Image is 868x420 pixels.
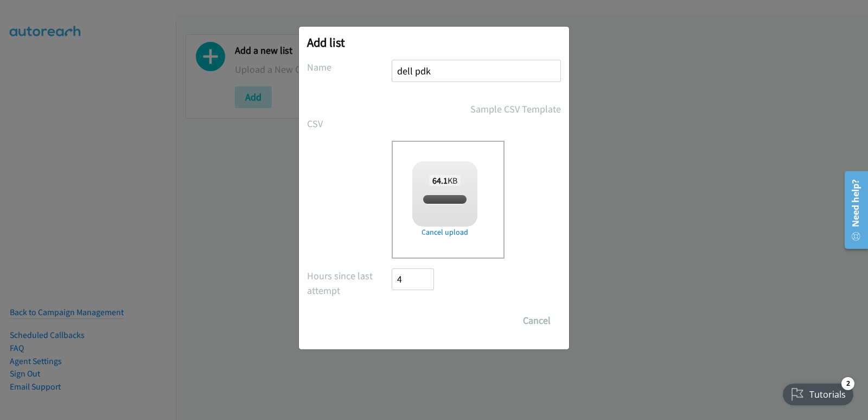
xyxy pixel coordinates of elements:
[307,35,561,50] h2: Add list
[307,116,392,131] label: CSV
[307,268,392,298] label: Hours since last attempt
[470,102,561,116] a: Sample CSV Template
[412,227,477,238] a: Cancel upload
[837,167,868,253] iframe: Resource Center
[429,175,461,186] span: KB
[307,60,392,74] label: Name
[432,175,448,186] strong: 64.1
[513,310,561,331] button: Cancel
[426,195,463,205] span: split_9.csv
[776,373,860,412] iframe: Checklist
